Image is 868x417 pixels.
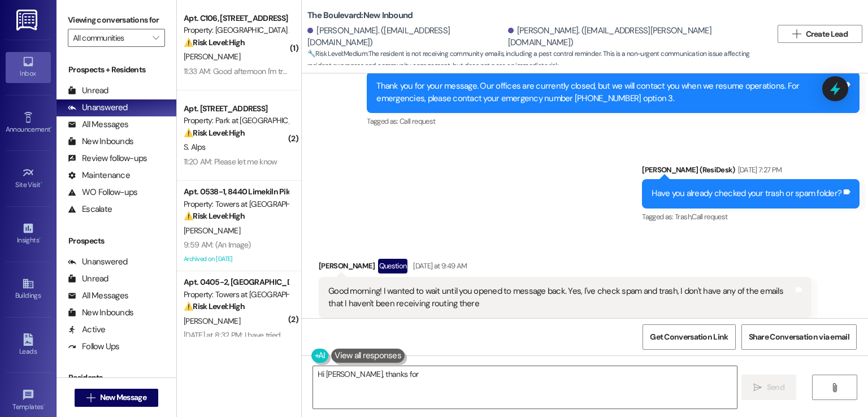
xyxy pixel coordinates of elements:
[184,211,245,221] strong: ⚠️ Risk Level: High
[68,102,128,114] div: Unanswered
[68,324,106,336] div: Active
[57,235,176,247] div: Prospects
[508,25,763,49] div: [PERSON_NAME]. ([EMAIL_ADDRESS][PERSON_NAME][DOMAIN_NAME])
[57,372,176,384] div: Residents
[184,24,288,36] div: Property: [GEOGRAPHIC_DATA] Apts
[367,113,860,129] div: Tagged as:
[319,259,811,277] div: [PERSON_NAME]
[75,389,158,407] button: New Message
[68,136,133,147] div: New Inbounds
[6,52,51,82] a: Inbox
[39,234,41,242] span: •
[307,25,505,49] div: [PERSON_NAME]. ([EMAIL_ADDRESS][DOMAIN_NAME])
[68,11,165,29] label: Viewing conversations for
[410,260,467,272] div: [DATE] at 9:49 AM
[68,273,108,285] div: Unread
[650,331,728,343] span: Get Conversation Link
[376,80,841,105] div: Thank you for your message. Our offices are currently closed, but we will contact you when we res...
[183,252,289,266] div: Archived on [DATE]
[675,212,692,221] span: Trash ,
[328,285,793,310] div: Good morning! I wanted to wait until you opened to message back. Yes, I've check spam and trash, ...
[642,208,860,225] div: Tagged as:
[184,12,288,24] div: Apt. C106, [STREET_ADDRESS]
[68,186,137,198] div: WO Follow-ups
[6,219,51,249] a: Insights •
[50,124,52,132] span: •
[307,48,772,72] span: : The resident is not receiving community emails, including a pest control reminder. This is a no...
[749,331,849,343] span: Share Conversation via email
[792,29,801,38] i: 
[830,383,839,392] i: 
[41,179,42,187] span: •
[16,10,40,31] img: ResiDesk Logo
[73,29,147,47] input: All communities
[184,157,277,167] div: 11:20 AM: Please let me know
[741,324,857,350] button: Share Conversation via email
[44,401,45,409] span: •
[184,142,205,152] span: S. Alps
[68,170,130,181] div: Maintenance
[692,212,727,221] span: Call request
[6,330,51,360] a: Leads
[6,274,51,305] a: Buildings
[68,203,112,215] div: Escalate
[378,259,408,273] div: Question
[6,385,51,416] a: Templates •
[184,115,288,127] div: Property: Park at [GEOGRAPHIC_DATA]
[184,240,251,250] div: 9:59 AM: (An Image)
[68,119,128,131] div: All Messages
[68,307,133,319] div: New Inbounds
[68,256,128,268] div: Unanswered
[642,164,860,180] div: [PERSON_NAME] (ResiDesk)
[184,301,245,311] strong: ⚠️ Risk Level: High
[184,225,240,236] span: [PERSON_NAME]
[806,28,848,40] span: Create Lead
[184,37,245,47] strong: ⚠️ Risk Level: High
[57,64,176,76] div: Prospects + Residents
[184,128,245,138] strong: ⚠️ Risk Level: High
[86,393,95,402] i: 
[313,366,736,409] textarea: Hi [PERSON_NAME], thanks for
[68,341,120,353] div: Follow Ups
[100,392,146,403] span: New Message
[735,164,782,176] div: [DATE] 7:27 PM
[68,85,108,97] div: Unread
[643,324,735,350] button: Get Conversation Link
[68,153,147,164] div: Review follow-ups
[184,316,240,326] span: [PERSON_NAME]
[184,51,240,62] span: [PERSON_NAME]
[652,188,841,199] div: Have you already checked your trash or spam folder?
[68,290,128,302] div: All Messages
[184,276,288,288] div: Apt. 0405-2, [GEOGRAPHIC_DATA]
[778,25,862,43] button: Create Lead
[184,103,288,115] div: Apt. [STREET_ADDRESS]
[400,116,435,126] span: Call request
[153,33,159,42] i: 
[741,375,796,400] button: Send
[184,186,288,198] div: Apt. 0538-1, 8440 Limekiln Pike
[307,10,413,21] b: The Boulevard: New Inbound
[6,163,51,194] a: Site Visit •
[184,289,288,301] div: Property: Towers at [GEOGRAPHIC_DATA]
[753,383,762,392] i: 
[307,49,367,58] strong: 🔧 Risk Level: Medium
[184,198,288,210] div: Property: Towers at [GEOGRAPHIC_DATA]
[767,381,784,393] span: Send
